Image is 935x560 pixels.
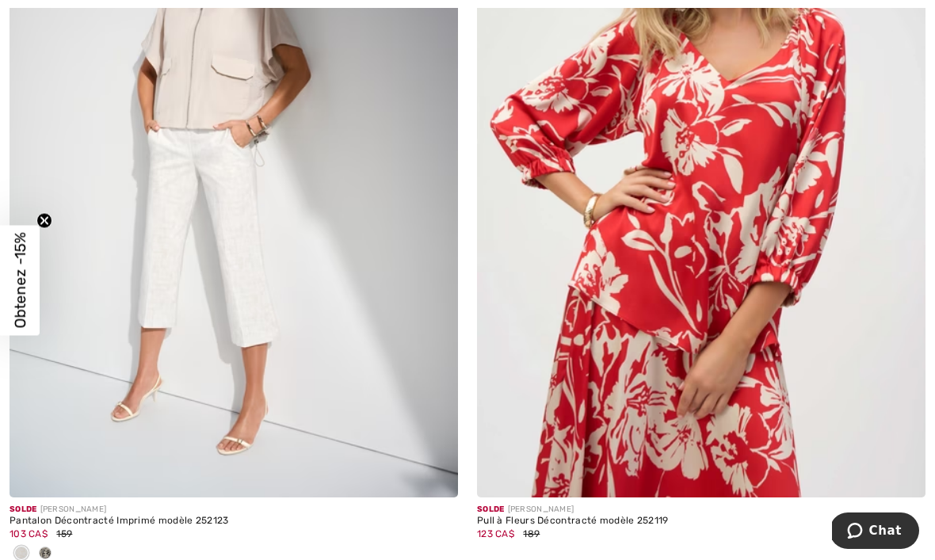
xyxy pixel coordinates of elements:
iframe: Ouvre un widget dans lequel vous pouvez chatter avec l’un de nos agents [832,512,919,552]
span: Solde [477,505,505,514]
span: Obtenez -15% [11,232,29,328]
span: 159 [56,528,72,539]
div: [PERSON_NAME] [10,504,458,516]
span: 123 CA$ [477,528,514,539]
div: Pull à Fleurs Décontracté modèle 252119 [477,516,925,527]
div: Pantalon Décontracté Imprimé modèle 252123 [10,516,458,527]
span: 189 [523,528,540,539]
span: 103 CA$ [10,528,48,539]
span: Solde [10,505,37,514]
button: Close teaser [36,212,52,228]
div: [PERSON_NAME] [477,504,925,516]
